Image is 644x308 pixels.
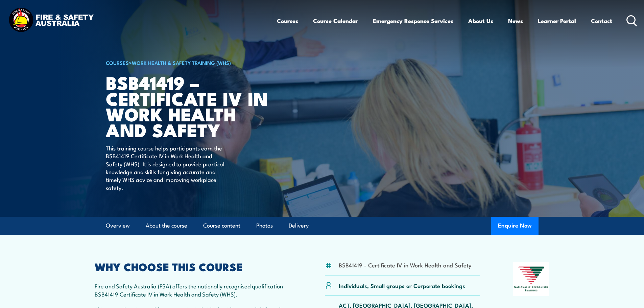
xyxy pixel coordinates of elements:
[106,58,273,67] h6: >
[491,217,539,235] button: Enquire Now
[106,144,229,191] p: This training course helps participants earn the BSB41419 Certificate IV in Work Health and Safet...
[508,12,523,30] a: News
[106,217,130,235] a: Overview
[132,59,231,66] a: Work Health & Safety Training (WHS)
[256,217,273,235] a: Photos
[313,12,358,30] a: Course Calendar
[203,217,240,235] a: Course content
[538,12,576,30] a: Learner Portal
[146,217,187,235] a: About the course
[339,261,472,269] li: BSB41419 - Certificate IV in Work Health and Safety
[289,217,309,235] a: Delivery
[373,12,453,30] a: Emergency Response Services
[277,12,298,30] a: Courses
[106,59,129,66] a: COURSES
[339,282,465,289] p: Individuals, Small groups or Corporate bookings
[513,262,550,296] img: Nationally Recognised Training logo.
[95,282,292,298] p: Fire and Safety Australia (FSA) offers the nationally recognised qualification BSB41419 Certifica...
[106,74,273,138] h1: BSB41419 – Certificate IV in Work Health and Safety
[468,12,493,30] a: About Us
[591,12,612,30] a: Contact
[95,262,292,271] h2: WHY CHOOSE THIS COURSE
